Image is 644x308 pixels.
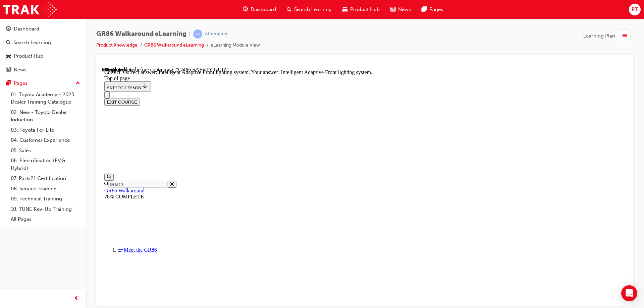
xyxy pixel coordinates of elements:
[6,80,11,86] span: pages-icon
[8,107,83,125] a: 02. New - Toyota Dealer Induction
[6,53,11,59] span: car-icon
[632,6,638,13] span: RT
[3,15,49,25] button: SKIP TO LESSON
[342,5,347,14] span: car-icon
[144,42,204,48] a: GR86 Walkaround eLearning
[621,285,637,301] div: Open Intercom Messenger
[6,67,11,73] span: news-icon
[416,3,448,16] a: pages-iconPages
[337,3,385,16] a: car-iconProduct Hub
[8,135,83,145] a: 04. Customer Experience
[390,5,395,14] span: news-icon
[422,5,427,14] span: pages-icon
[8,173,83,184] a: 07. Parts21 Certification
[3,9,524,15] div: Top of page
[243,5,248,14] span: guage-icon
[3,64,83,76] a: News
[75,79,80,88] span: up-icon
[14,25,39,33] div: Dashboard
[3,77,83,89] button: Pages
[281,3,337,16] a: search-iconSearch Learning
[8,89,83,107] a: 01. Toyota Academy - 2025 Dealer Training Catalogue
[7,114,66,121] input: Search
[3,3,524,9] div: Correct. Correct answer: Intelligent Adaptive Front lighting system. Your answer: Intelligent Ada...
[8,125,83,135] a: 03. Toyota For Life
[287,5,291,14] span: search-icon
[193,29,202,39] span: learningRecordVerb_ATTEMPT-icon
[211,42,260,49] li: eLearning Module View
[583,32,615,40] span: Learning Plan
[3,107,12,114] button: Open search menu
[294,6,332,13] span: Search Learning
[6,26,11,32] span: guage-icon
[3,121,43,127] a: GR86 Walkaround
[3,127,524,133] div: 78% COMPLETE
[8,184,83,194] a: 08. Service Training
[14,79,28,87] div: Pages
[3,32,38,39] button: EXIT COURSE
[629,4,641,15] button: RT
[66,114,75,121] button: Close search menu
[350,6,380,13] span: Product Hub
[3,25,8,32] button: Close navigation menu
[3,37,83,49] a: Search Learning
[8,204,83,214] a: 10. TUNE Rev-Up Training
[8,156,83,173] a: 06. Electrification (EV & Hybrid)
[205,31,227,37] div: Attempted
[14,66,26,74] div: News
[385,3,416,16] a: news-iconNews
[398,6,411,13] span: News
[5,18,47,23] span: SKIP TO LESSON
[14,52,43,60] div: Product Hub
[3,50,83,62] a: Product Hub
[237,3,281,16] a: guage-iconDashboard
[96,30,186,38] span: GR86 Walkaround eLearning
[8,214,83,225] a: All Pages
[583,29,633,42] button: Learning Plan
[13,39,51,47] div: Search Learning
[96,42,138,48] a: Product Knowledge
[8,194,83,204] a: 09. Technical Training
[6,40,11,46] span: search-icon
[3,2,57,17] img: Trak
[429,6,443,13] span: Pages
[3,21,83,77] button: DashboardSearch LearningProduct HubNews
[622,32,627,40] span: list-icon
[74,295,79,303] span: prev-icon
[251,6,276,13] span: Dashboard
[189,30,191,38] span: |
[3,23,83,35] a: Dashboard
[8,145,83,156] a: 05. Sales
